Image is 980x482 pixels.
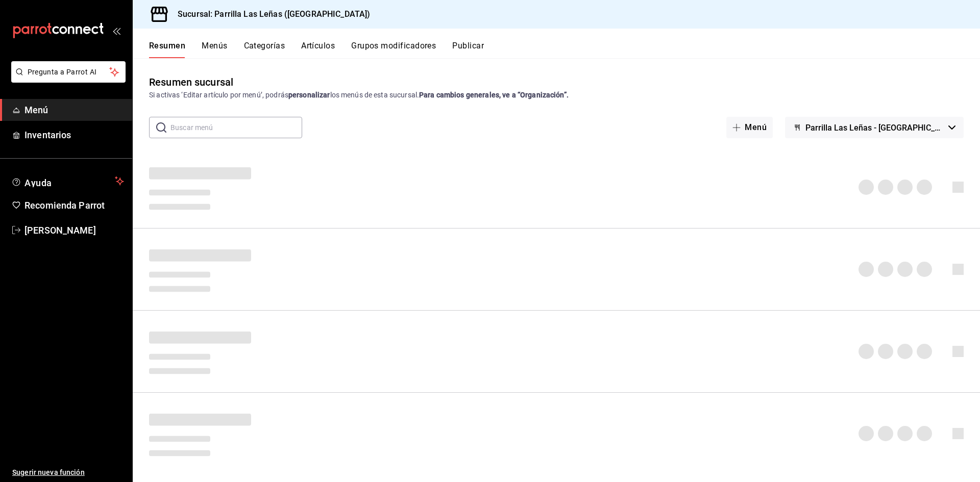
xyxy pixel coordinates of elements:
button: Menús [202,41,227,58]
div: navigation tabs [149,41,980,58]
span: Parrilla Las Leñas - [GEOGRAPHIC_DATA] [805,123,944,133]
strong: Para cambios generales, ve a “Organización”. [419,91,569,99]
span: Recomienda Parrot [24,198,124,212]
button: Parrilla Las Leñas - [GEOGRAPHIC_DATA] [785,117,964,138]
span: Pregunta a Parrot AI [28,67,110,78]
button: Grupos modificadores [351,41,436,58]
div: Resumen sucursal [149,74,233,90]
button: open_drawer_menu [112,27,120,35]
span: Menú [24,103,124,117]
div: Si activas ‘Editar artículo por menú’, podrás los menús de esta sucursal. [149,90,964,100]
button: Pregunta a Parrot AI [11,61,126,83]
input: Buscar menú [170,117,302,138]
button: Resumen [149,41,185,58]
span: Ayuda [24,175,111,187]
a: Pregunta a Parrot AI [7,74,126,85]
button: Menú [726,117,773,138]
strong: personalizar [288,91,330,99]
span: Sugerir nueva función [12,467,124,478]
span: [PERSON_NAME] [24,223,124,237]
button: Artículos [301,41,335,58]
button: Publicar [452,41,484,58]
span: Inventarios [24,128,124,142]
h3: Sucursal: Parrilla Las Leñas ([GEOGRAPHIC_DATA]) [169,8,370,20]
button: Categorías [244,41,285,58]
